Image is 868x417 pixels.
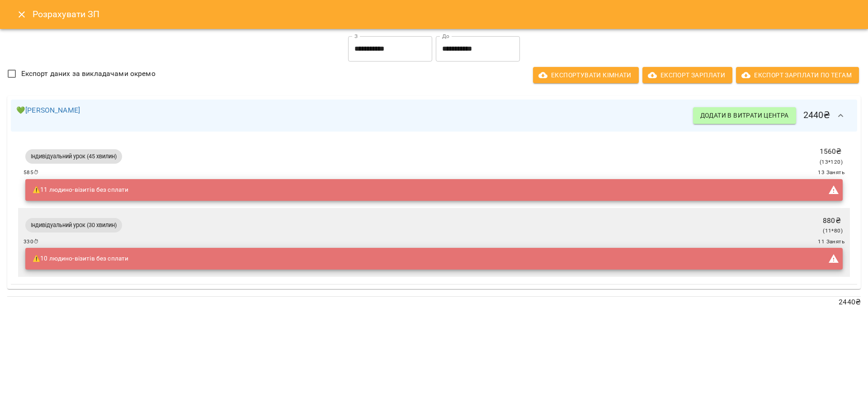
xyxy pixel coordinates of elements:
span: Експорт Зарплати по тегам [743,70,852,81]
span: ( 13 * 120 ) [820,159,843,165]
span: Індивідуальний урок (45 хвилин) [25,152,122,161]
span: 585 ⏱ [24,168,39,177]
span: 330 ⏱ [24,237,39,246]
button: Експорт Зарплати по тегам [736,67,859,83]
span: Експорт даних за викладачами окремо [21,68,156,79]
span: Індивідуальний урок (30 хвилин) [25,221,122,229]
h6: 2440 ₴ [693,105,852,127]
span: 11 Занять [818,237,844,246]
a: 💚[PERSON_NAME] [16,106,80,114]
div: ⚠️ 11 людино-візитів без сплати [33,182,128,198]
span: 13 Занять [818,168,844,177]
span: Додати в витрати центра [700,110,789,121]
div: ⚠️ 10 людино-візитів без сплати [33,251,128,267]
button: Close [11,4,33,25]
p: 2440 ₴ [7,297,861,308]
h6: Розрахувати ЗП [33,7,857,21]
p: 880 ₴ [823,215,843,226]
p: 1560 ₴ [820,146,843,157]
span: ( 11 * 80 ) [823,227,843,234]
button: Додати в витрати центра [693,107,796,123]
span: Експорт Зарплати [650,70,725,81]
button: Експортувати кімнати [533,67,639,83]
button: Експорт Зарплати [642,67,732,83]
span: Експортувати кімнати [540,70,632,81]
